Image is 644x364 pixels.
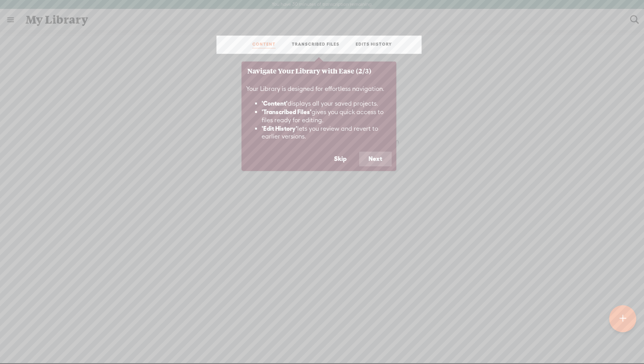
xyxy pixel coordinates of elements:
b: 'Transcribed Files' [262,108,312,115]
a: EDITS HISTORY [356,41,392,48]
b: 'Edit History' [262,125,297,132]
li: gives you quick access to files ready for editing. [262,108,392,125]
li: displays all your saved projects. [262,99,392,108]
h3: Navigate Your Library with Ease (2/3) [247,67,391,75]
a: TRANSCRIBED FILES [292,41,339,48]
button: Skip [325,152,356,166]
a: CONTENT [252,41,276,48]
li: lets you review and revert to earlier versions. [262,125,392,141]
b: 'Content' [262,100,288,107]
div: Your Library is designed for effortless navigation. [241,80,396,152]
button: Next [359,152,392,166]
